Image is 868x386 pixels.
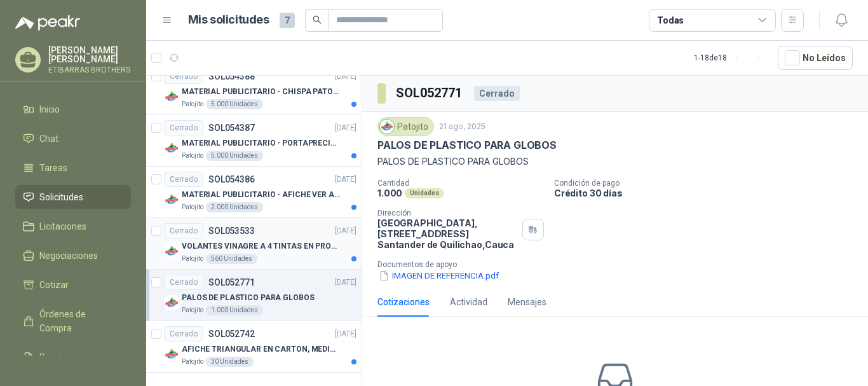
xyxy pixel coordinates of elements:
div: Cerrado [164,275,203,290]
p: 21 ago, 2025 [439,121,485,133]
a: CerradoSOL054386[DATE] Company LogoMATERIAL PUBLICITARIO - AFICHE VER ADJUNTOPatojito2.000 Unidades [146,167,362,218]
p: SOL054386 [208,175,255,184]
img: Company Logo [164,141,179,156]
div: 2.000 Unidades [206,202,263,212]
a: Tareas [15,156,131,180]
p: SOL054388 [208,72,255,81]
p: AFICHE TRIANGULAR EN CARTON, MEDIDAS 30 CM X 45 CM [182,343,340,355]
div: 560 Unidades [206,254,257,264]
div: Cerrado [164,326,203,341]
p: 1.000 [377,188,402,198]
h1: Mis solicitudes [188,11,269,29]
div: Cerrado [164,172,203,187]
p: Cantidad [377,179,544,188]
a: Chat [15,127,131,151]
span: search [313,15,322,24]
div: Mensajes [508,295,546,309]
p: Patojito [182,305,203,315]
p: Crédito 30 días [554,188,863,198]
span: Cotizar [39,278,69,292]
p: Patojito [182,151,203,161]
div: Cerrado [164,120,203,135]
div: Cerrado [474,86,520,101]
p: [DATE] [335,328,356,340]
img: Company Logo [164,295,179,310]
div: 30 Unidades [206,357,254,367]
p: [DATE] [335,71,356,83]
img: Company Logo [164,347,179,362]
span: Inicio [39,102,60,116]
p: SOL053533 [208,226,255,235]
img: Company Logo [164,244,179,259]
p: MATERIAL PUBLICITARIO - CHISPA PATOJITO VER ADJUNTO [182,86,340,98]
p: PALOS DE PLASTICO PARA GLOBOS [377,155,853,169]
button: No Leídos [778,46,853,70]
a: CerradoSOL052742[DATE] Company LogoAFICHE TRIANGULAR EN CARTON, MEDIDAS 30 CM X 45 CMPatojito30 U... [146,321,362,373]
div: Actividad [450,295,487,309]
p: PALOS DE PLASTICO PARA GLOBOS [377,139,557,152]
p: [DATE] [335,174,356,186]
p: Patojito [182,357,203,367]
div: Cotizaciones [377,295,430,309]
img: Company Logo [164,89,179,104]
p: SOL052742 [208,329,255,338]
p: ETIBARRAS BROTHERS [48,66,131,74]
img: Company Logo [380,120,394,134]
p: [DATE] [335,277,356,289]
h3: SOL052771 [396,83,464,103]
p: Patojito [182,254,203,264]
a: CerradoSOL052771[DATE] Company LogoPALOS DE PLASTICO PARA GLOBOSPatojito1.000 Unidades [146,270,362,321]
div: 5.000 Unidades [206,151,263,161]
p: Dirección [377,209,517,217]
a: Remisiones [15,345,131,369]
img: Company Logo [164,192,179,207]
div: 5.000 Unidades [206,99,263,109]
span: Licitaciones [39,219,86,233]
p: SOL052771 [208,278,255,287]
div: Cerrado [164,69,203,84]
p: Patojito [182,99,203,109]
div: Todas [657,13,684,27]
span: Chat [39,132,58,146]
p: [DATE] [335,225,356,237]
p: [DATE] [335,122,356,134]
p: SOL054387 [208,123,255,132]
a: Negociaciones [15,244,131,268]
span: 7 [280,13,295,28]
span: Negociaciones [39,249,98,263]
p: MATERIAL PUBLICITARIO - PORTAPRECIOS VER ADJUNTO [182,137,340,149]
a: Órdenes de Compra [15,302,131,340]
span: Remisiones [39,350,86,364]
a: CerradoSOL054387[DATE] Company LogoMATERIAL PUBLICITARIO - PORTAPRECIOS VER ADJUNTOPatojito5.000 ... [146,115,362,167]
p: [GEOGRAPHIC_DATA], [STREET_ADDRESS] Santander de Quilichao , Cauca [377,217,517,250]
div: Unidades [405,188,444,198]
img: Logo peakr [15,15,80,31]
p: PALOS DE PLASTICO PARA GLOBOS [182,292,315,304]
p: MATERIAL PUBLICITARIO - AFICHE VER ADJUNTO [182,189,340,201]
div: Patojito [377,117,434,136]
a: Cotizar [15,273,131,297]
p: Documentos de apoyo [377,260,863,269]
div: Cerrado [164,223,203,238]
a: Licitaciones [15,214,131,238]
span: Solicitudes [39,190,83,204]
a: CerradoSOL053533[DATE] Company LogoVOLANTES VINAGRE A 4 TINTAS EN PROPALCOTE VER ARCHIVO ADJUNTOP... [146,218,362,270]
div: 1.000 Unidades [206,305,263,315]
p: [PERSON_NAME] [PERSON_NAME] [48,46,131,64]
a: Solicitudes [15,185,131,209]
button: IMAGEN DE REFERENCIA.pdf [377,269,500,282]
p: Patojito [182,202,203,212]
p: Condición de pago [554,179,863,188]
a: Inicio [15,97,131,121]
span: Tareas [39,161,67,175]
p: VOLANTES VINAGRE A 4 TINTAS EN PROPALCOTE VER ARCHIVO ADJUNTO [182,240,340,252]
div: 1 - 18 de 18 [694,48,768,68]
a: CerradoSOL054388[DATE] Company LogoMATERIAL PUBLICITARIO - CHISPA PATOJITO VER ADJUNTOPatojito5.0... [146,64,362,115]
span: Órdenes de Compra [39,307,119,335]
